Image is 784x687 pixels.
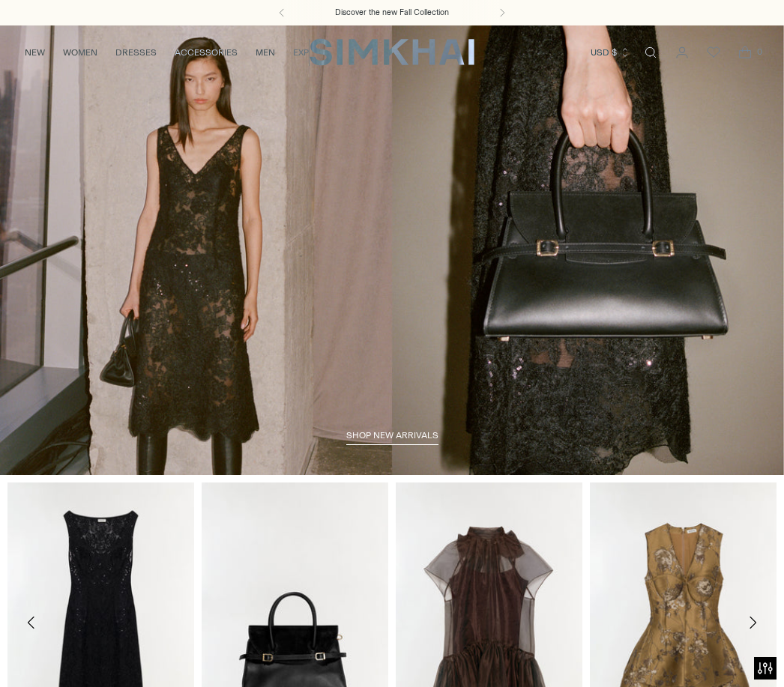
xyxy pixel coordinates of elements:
[736,606,769,639] button: Move to next carousel slide
[730,37,760,67] a: Open cart modal
[15,606,48,639] button: Move to previous carousel slide
[63,36,97,69] a: WOMEN
[25,36,45,69] a: NEW
[175,36,238,69] a: ACCESSORIES
[115,36,157,69] a: DRESSES
[346,430,438,445] a: shop new arrivals
[667,37,697,67] a: Go to the account page
[346,430,438,441] span: shop new arrivals
[699,37,729,67] a: Wishlist
[636,37,666,67] a: Open search modal
[591,36,630,69] button: USD $
[256,36,275,69] a: MEN
[753,45,766,58] span: 0
[335,7,449,19] a: Discover the new Fall Collection
[293,36,332,69] a: EXPLORE
[310,37,474,67] a: SIMKHAI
